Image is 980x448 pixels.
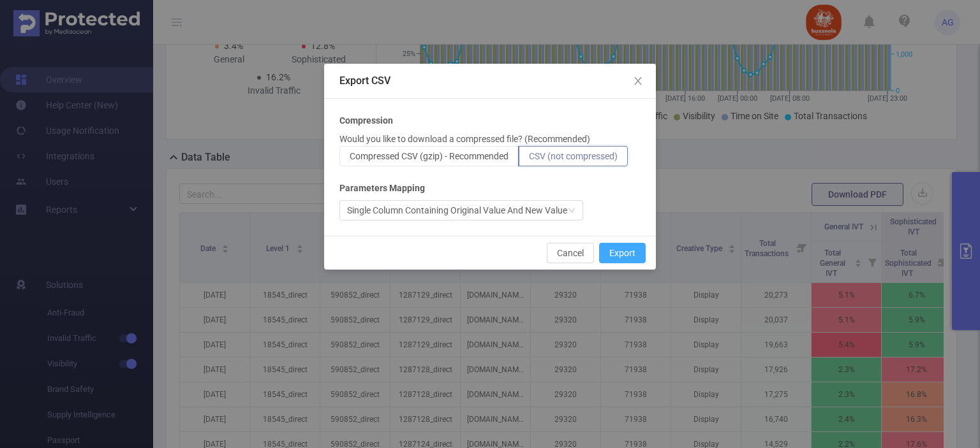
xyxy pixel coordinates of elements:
div: Export CSV [339,74,641,88]
button: Cancel [547,243,594,263]
i: icon: close [633,76,643,86]
p: Would you like to download a compressed file? (Recommended) [339,133,590,146]
b: Parameters Mapping [339,182,425,195]
button: Close [620,64,656,99]
span: CSV (not compressed) [529,151,618,161]
span: Compressed CSV (gzip) - Recommended [350,151,509,161]
div: Single Column Containing Original Value And New Value [347,201,567,220]
b: Compression [339,114,393,127]
i: icon: down [568,206,575,215]
button: Export [599,243,646,263]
